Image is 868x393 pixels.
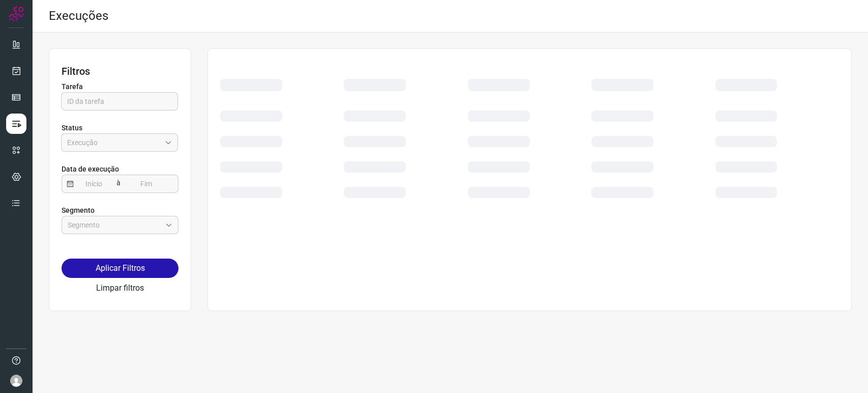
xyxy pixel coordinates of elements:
p: Data de execução [62,164,178,175]
button: Aplicar Filtros [62,259,178,278]
button: Limpar filtros [96,282,144,294]
img: avatar-user-boy.jpg [10,375,22,387]
p: Status [62,123,178,133]
input: Execução [67,134,161,151]
p: Segmento [62,205,178,216]
input: Fim [126,175,167,192]
input: ID da tarefa [67,93,172,110]
h2: Execuções [49,9,108,23]
input: Segmento [68,216,161,234]
h3: Filtros [62,65,178,77]
input: Início [74,175,114,192]
p: Tarefa [62,81,178,92]
span: à [114,174,124,192]
img: Logo [9,6,24,21]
